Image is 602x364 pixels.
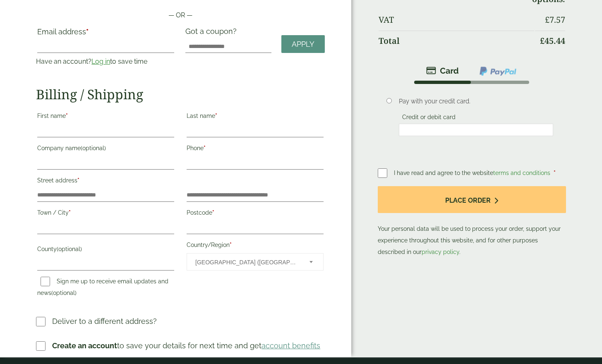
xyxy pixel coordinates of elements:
[379,31,534,51] th: Total
[261,341,320,350] a: account benefits
[493,170,550,176] a: terms and conditions
[187,239,324,253] label: Country/Region
[378,186,566,213] button: Place order
[230,242,232,248] abbr: required
[37,278,168,299] label: Sign me up to receive email updates and news
[57,246,82,252] span: (optional)
[36,86,324,102] h2: Billing / Shipping
[215,113,217,119] abbr: required
[37,110,174,124] label: First name
[187,110,324,124] label: Last name
[66,113,68,119] abbr: required
[399,97,553,106] p: Pay with your credit card.
[540,35,544,46] span: £
[426,66,459,76] img: stripe.png
[52,316,157,327] p: Deliver to a different address?
[91,57,110,65] a: Log in
[195,254,298,271] span: United Kingdom (UK)
[81,145,106,151] span: (optional)
[86,27,89,36] abbr: required
[41,277,50,286] input: Sign me up to receive email updates and news(optional)
[187,253,324,271] span: Country/Region
[212,209,214,216] abbr: required
[540,35,565,46] bdi: 45.44
[399,114,459,123] label: Credit or debit card
[36,10,324,20] p: — OR —
[204,145,206,151] abbr: required
[554,170,556,176] abbr: required
[187,207,324,221] label: Postcode
[69,209,71,216] abbr: required
[185,27,240,40] label: Got a coupon?
[545,14,565,25] bdi: 7.57
[292,40,314,49] span: Apply
[77,177,79,184] abbr: required
[281,35,325,53] a: Apply
[378,186,566,258] p: Your personal data will be used to process your order, support your experience throughout this we...
[394,170,552,176] span: I have read and agree to the website
[479,66,517,77] img: ppcp-gateway.png
[36,57,175,67] p: Have an account? to save time
[52,341,117,350] strong: Create an account
[37,207,174,221] label: Town / City
[379,10,534,30] th: VAT
[37,142,174,156] label: Company name
[187,142,324,156] label: Phone
[37,175,174,189] label: Street address
[545,14,549,25] span: £
[422,249,459,255] a: privacy policy
[51,290,77,296] span: (optional)
[401,126,551,134] iframe: Secure card payment input frame
[37,28,174,40] label: Email address
[52,340,320,351] p: to save your details for next time and get
[37,243,174,257] label: County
